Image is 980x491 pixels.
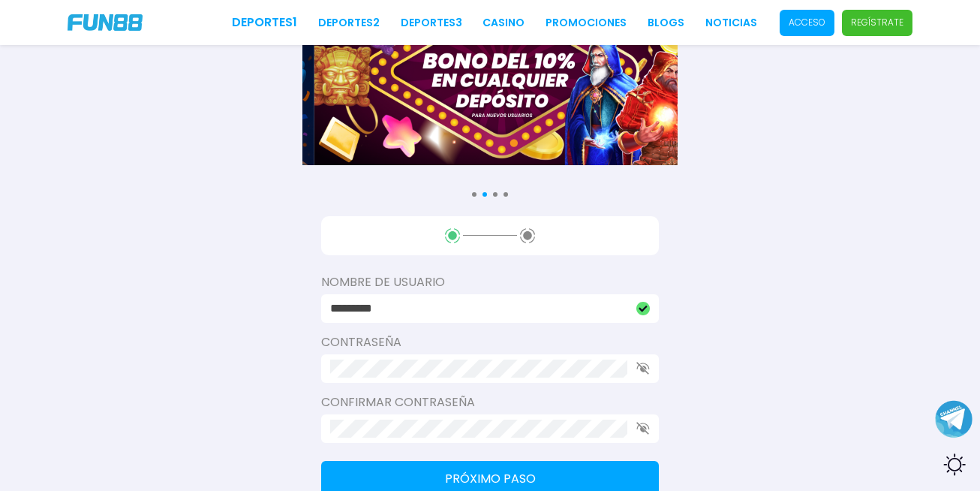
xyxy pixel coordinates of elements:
label: Confirmar contraseña [321,393,659,411]
label: Contraseña [321,333,659,351]
a: BLOGS [648,15,684,31]
p: Regístrate [851,16,903,29]
a: Deportes3 [401,15,462,31]
label: Nombre de usuario [321,273,659,291]
a: Deportes2 [318,15,380,31]
a: Promociones [546,15,627,31]
div: Switch theme [935,446,972,483]
button: Join telegram channel [935,399,972,438]
p: Acceso [789,16,825,29]
a: CASINO [482,15,525,31]
img: Company Logo [68,14,143,31]
a: NOTICIAS [705,15,757,31]
a: Deportes1 [232,14,297,32]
